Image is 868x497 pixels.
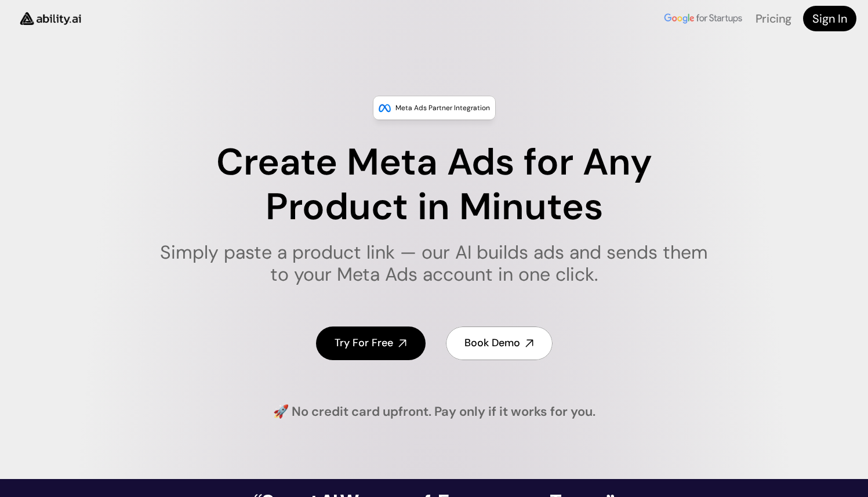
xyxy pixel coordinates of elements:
h4: 🚀 No credit card upfront. Pay only if it works for you. [273,403,595,421]
a: Try For Free [316,327,426,360]
h4: Book Demo [464,336,520,350]
a: Pricing [756,11,791,26]
p: Meta Ads Partner Integration [395,102,490,114]
a: Book Demo [446,327,553,360]
a: Sign In [803,6,856,31]
h4: Sign In [812,10,847,27]
h4: Try For Free [335,336,393,350]
h1: Create Meta Ads for Any Product in Minutes [152,140,716,230]
h1: Simply paste a product link — our AI builds ads and sends them to your Meta Ads account in one cl... [152,241,716,286]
